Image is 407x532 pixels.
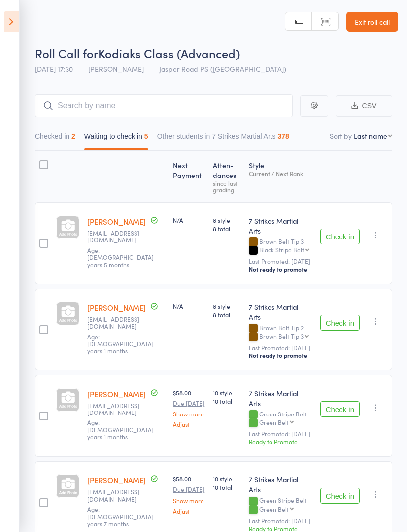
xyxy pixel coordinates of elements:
span: Jasper Road PS ([GEOGRAPHIC_DATA]) [159,64,286,74]
div: Last name [354,131,387,141]
div: 5 [144,132,148,140]
div: 7 Strikes Martial Arts [249,388,312,408]
a: Adjust [173,421,204,427]
div: Green Stripe Belt [249,411,312,427]
a: Adjust [173,508,204,514]
a: Show more [173,411,204,417]
div: Brown Belt Tip 2 [249,324,312,341]
input: Search by name [35,94,293,117]
div: Black Stripe Belt [259,246,304,253]
div: since last grading [213,180,241,193]
span: 8 style [213,216,241,224]
button: Check in [320,401,360,417]
div: Green Stripe Belt [249,497,312,514]
div: Ready to Promote [249,437,312,446]
span: Age: [DEMOGRAPHIC_DATA] years 5 months [87,246,154,269]
button: Checked in2 [35,127,75,150]
button: Other students in 7 Strikes Martial Arts378 [157,127,289,150]
button: Check in [320,315,360,331]
a: [PERSON_NAME] [87,216,146,227]
div: Not ready to promote [249,265,312,273]
div: Style [245,155,316,198]
div: 378 [278,132,289,140]
small: shilpadewan13@gmail.com [87,230,152,244]
div: Current / Next Rank [249,170,312,177]
div: Atten­dances [209,155,245,198]
span: 8 total [213,224,241,233]
span: Age: [DEMOGRAPHIC_DATA] years 1 months [87,418,154,441]
button: Check in [320,488,360,504]
span: 10 total [213,397,241,405]
span: Roll Call for [35,45,98,61]
a: [PERSON_NAME] [87,389,146,399]
div: Brown Belt Tip 3 [259,333,304,339]
button: Waiting to check in5 [84,127,148,150]
small: Last Promoted: [DATE] [249,517,312,524]
span: 8 total [213,310,241,319]
div: $58.00 [173,474,204,514]
a: Exit roll call [346,12,398,32]
small: Assad.saboor@gmail.com [87,488,152,503]
div: Next Payment [169,155,208,198]
div: 7 Strikes Martial Arts [249,302,312,322]
span: Age: [DEMOGRAPHIC_DATA] years 7 months [87,505,154,528]
div: Green Belt [259,506,289,512]
span: 10 style [213,388,241,397]
span: [PERSON_NAME] [88,64,144,74]
a: Show more [173,497,204,504]
small: shilpadewan13@gmail.com [87,316,152,330]
div: Not ready to promote [249,352,312,359]
div: 7 Strikes Martial Arts [249,216,312,236]
a: [PERSON_NAME] [87,475,146,485]
span: Age: [DEMOGRAPHIC_DATA] years 1 months [87,332,154,355]
label: Sort by [330,131,352,141]
small: Last Promoted: [DATE] [249,344,312,351]
span: 10 style [213,474,241,483]
div: $58.00 [173,388,204,427]
div: 2 [71,132,75,140]
div: 7 Strikes Martial Arts [249,474,312,494]
small: Last Promoted: [DATE] [249,430,312,437]
button: CSV [336,95,392,117]
button: Check in [320,229,360,244]
div: Green Belt [259,419,289,425]
span: 10 total [213,483,241,491]
small: Due [DATE] [173,486,204,493]
a: [PERSON_NAME] [87,302,146,313]
span: Kodiaks Class (Advanced) [98,45,240,61]
small: Assad.saboor@gmail.com [87,402,152,416]
div: Brown Belt Tip 3 [249,238,312,255]
small: Last Promoted: [DATE] [249,258,312,265]
div: N/A [173,302,204,310]
div: N/A [173,216,204,224]
span: [DATE] 17:30 [35,64,73,74]
span: 8 style [213,302,241,310]
small: Due [DATE] [173,400,204,407]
